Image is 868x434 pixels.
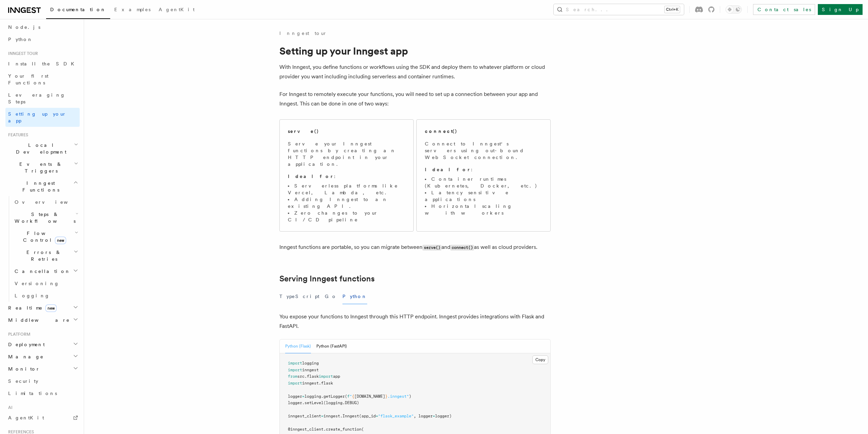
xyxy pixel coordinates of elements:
p: For Inngest to remotely execute your functions, you will need to set up a connection between your... [279,90,551,108]
span: } [385,394,388,399]
a: Python [5,33,80,45]
span: Setting up your app [8,111,66,123]
a: Contact sales [753,4,815,15]
span: new [45,304,57,312]
span: inngest [323,414,340,418]
span: import [319,374,333,379]
span: . [319,381,321,386]
span: Install the SDK [8,61,78,66]
a: Versioning [12,277,80,290]
a: serve()Serve your Inngest functions by creating an HTTP endpoint in your application.Ideal for:Se... [279,119,414,232]
span: = [433,414,435,418]
p: Connect to Inngest's servers using out-bound WebSocket connection. [425,140,542,161]
span: = [376,414,378,418]
span: Versioning [15,281,59,286]
button: Local Development [5,139,80,158]
button: Manage [5,351,80,363]
span: Node.js [8,24,40,30]
span: logger [288,400,302,405]
span: Deployment [5,341,45,348]
span: . [321,394,323,399]
strong: Ideal for [288,174,334,179]
span: [DOMAIN_NAME] [354,394,385,399]
strong: Ideal for [425,167,471,172]
a: Node.js [5,21,80,33]
span: AgentKit [8,415,44,420]
p: : [425,166,542,173]
span: AI [5,405,13,410]
a: Examples [110,2,155,18]
button: Inngest Functions [5,177,80,196]
p: With Inngest, you define functions or workflows using the SDK and deploy them to whatever platfor... [279,62,551,81]
span: Cancellation [12,268,71,275]
h2: connect() [425,128,457,135]
span: ) [409,394,411,399]
a: Install the SDK [5,58,80,70]
p: You expose your functions to Inngest through this HTTP endpoint. Inngest provides integrations wi... [279,312,551,331]
button: Events & Triggers [5,158,80,177]
a: AgentKit [155,2,199,18]
span: Security [8,378,38,384]
span: Errors & Retries [12,249,74,262]
span: . [323,427,326,432]
span: (app_id [359,414,376,418]
span: Inngest [342,414,359,418]
span: = [321,414,323,418]
button: Flow Controlnew [12,227,80,246]
span: logging [304,394,321,399]
button: Cancellation [12,265,80,277]
span: flask [307,374,319,379]
a: Overview [12,196,80,208]
span: Manage [5,353,44,360]
button: Monitor [5,363,80,375]
a: Security [5,375,80,387]
span: create_function [326,427,361,432]
button: Copy [532,355,548,364]
h2: serve() [288,128,319,135]
li: Serverless platforms like Vercel, Lambda, etc. [288,182,405,196]
a: Sign Up [818,4,863,15]
span: logger) [435,414,452,418]
li: Adding Inngest to an existing API. [288,196,405,210]
span: Local Development [5,142,74,155]
span: import [288,361,302,366]
span: Limitations [8,391,57,396]
a: Limitations [5,387,80,399]
li: Zero changes to your CI/CD pipeline [288,210,405,223]
button: Python (Flask) [285,339,311,353]
span: Your first Functions [8,73,48,85]
span: import [288,381,302,386]
span: getLogger [323,394,345,399]
span: . [302,400,304,405]
button: Steps & Workflows [12,208,80,227]
span: inngest_client [288,414,321,418]
span: logger [288,394,302,399]
a: Leveraging Steps [5,89,80,108]
span: .inngest" [388,394,409,399]
span: src [297,374,304,379]
code: serve() [422,245,441,251]
p: Serve your Inngest functions by creating an HTTP endpoint in your application. [288,140,405,167]
a: Setting up your app [5,108,80,127]
span: " [350,394,352,399]
span: . [304,374,307,379]
a: connect()Connect to Inngest's servers using out-bound WebSocket connection.Ideal for:Container ru... [416,119,551,232]
button: Python [342,289,367,304]
span: inngest [302,381,319,386]
button: Middleware [5,314,80,326]
span: Flow Control [12,230,75,243]
span: Events & Triggers [5,161,74,174]
span: flask [321,381,333,386]
button: Deployment [5,338,80,351]
span: Inngest tour [5,51,38,56]
span: f [347,394,350,399]
span: , logger [414,414,433,418]
button: Realtimenew [5,302,80,314]
span: from [288,374,297,379]
div: Inngest Functions [5,196,80,302]
span: @inngest_client [288,427,323,432]
span: = [302,394,304,399]
span: Logging [15,293,50,298]
span: Examples [114,7,151,12]
span: Documentation [50,7,106,12]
